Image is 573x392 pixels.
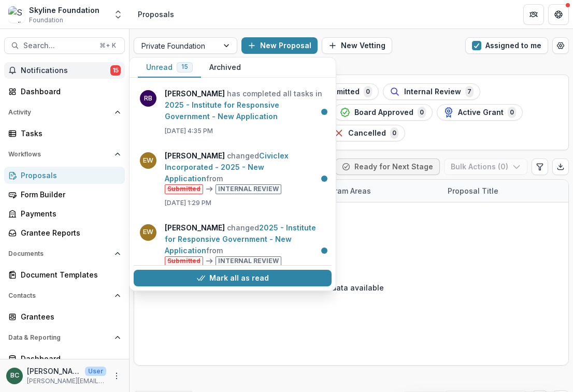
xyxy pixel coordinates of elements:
[354,108,413,117] span: Board Approved
[29,16,63,25] span: Foundation
[21,66,110,75] span: Notifications
[21,208,117,219] div: Payments
[4,308,125,325] a: Grantees
[4,37,125,54] button: Search...
[552,158,569,175] button: Export table data
[165,222,325,266] p: changed from
[27,366,81,376] p: [PERSON_NAME]
[335,158,440,175] button: Ready for Next Stage
[134,7,178,22] nav: breadcrumb
[327,125,405,141] button: Cancelled0
[165,100,279,121] a: 2025 - Institute for Responsive Government - New Application
[29,5,99,16] div: Skyline Foundation
[404,88,461,96] span: Internal Review
[319,282,384,293] p: No data available
[548,4,569,25] button: Get Help
[165,150,325,194] p: changed from
[165,151,289,183] a: Civiclex Incorporated - 2025 - New Application
[333,104,433,121] button: Board Approved0
[8,292,110,299] span: Contacts
[390,127,398,139] span: 0
[383,83,480,100] button: Internal Review7
[110,370,123,382] button: More
[85,367,106,376] p: User
[110,65,121,76] span: 15
[4,62,125,79] button: Notifications15
[364,86,372,97] span: 0
[458,108,504,117] span: Active Grant
[437,104,523,121] button: Active Grant0
[8,334,110,341] span: Data & Reporting
[8,109,110,116] span: Activity
[552,37,569,54] button: Open table manager
[10,372,19,379] div: Bettina Chang
[312,180,441,202] div: Program Areas
[312,185,377,196] div: Program Areas
[21,189,117,200] div: Form Builder
[201,57,249,78] button: Archived
[465,86,474,97] span: 7
[4,205,125,222] a: Payments
[4,329,125,346] button: Open Data & Reporting
[27,376,106,386] p: [PERSON_NAME][EMAIL_ADDRESS][DOMAIN_NAME]
[301,83,379,100] button: Submitted0
[138,9,174,20] div: Proposals
[21,269,117,280] div: Document Templates
[241,37,318,54] button: New Proposal
[4,224,125,241] a: Grantee Reports
[21,227,117,238] div: Grantee Reports
[4,146,125,163] button: Open Workflows
[4,186,125,203] a: Form Builder
[8,151,110,158] span: Workflows
[21,128,117,139] div: Tasks
[441,180,571,202] div: Proposal Title
[4,104,125,121] button: Open Activity
[4,83,125,100] a: Dashboard
[97,40,118,51] div: ⌘ + K
[4,266,125,283] a: Document Templates
[348,129,386,138] span: Cancelled
[418,107,426,118] span: 0
[111,4,125,25] button: Open entity switcher
[523,4,544,25] button: Partners
[165,88,325,122] p: has completed all tasks in
[165,223,316,255] a: 2025 - Institute for Responsive Government - New Application
[465,37,548,54] button: Assigned to me
[134,270,332,286] button: Mark all as read
[322,88,360,96] span: Submitted
[21,86,117,97] div: Dashboard
[444,158,527,175] button: Bulk Actions (0)
[138,57,201,78] button: Unread
[181,63,188,70] span: 15
[322,37,392,54] button: New Vetting
[21,170,117,181] div: Proposals
[441,185,505,196] div: Proposal Title
[532,158,548,175] button: Edit table settings
[8,6,25,23] img: Skyline Foundation
[4,287,125,304] button: Open Contacts
[4,125,125,142] a: Tasks
[4,245,125,262] button: Open Documents
[508,107,516,118] span: 0
[21,311,117,322] div: Grantees
[23,41,93,50] span: Search...
[4,167,125,184] a: Proposals
[21,353,117,364] div: Dashboard
[4,350,125,367] a: Dashboard
[8,250,110,257] span: Documents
